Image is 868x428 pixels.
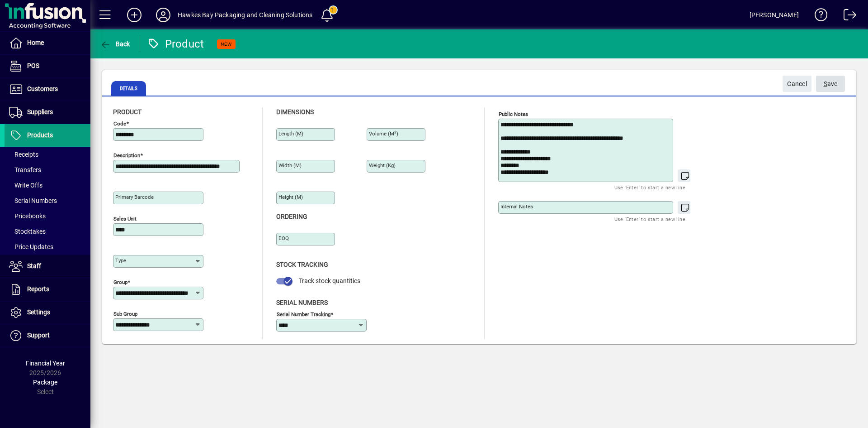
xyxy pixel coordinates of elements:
[299,277,360,284] span: Track stock quantities
[27,108,53,115] span: Suppliers
[26,360,65,367] span: Financial Year
[5,78,90,101] a: Customers
[394,130,396,135] sup: 3
[27,62,39,69] span: POS
[27,332,50,339] span: Support
[9,212,46,220] span: Pricebooks
[278,235,289,241] mat-label: EOQ
[90,36,140,52] app-page-header-button: Back
[276,299,328,306] span: Serial Numbers
[499,111,528,117] mat-label: Public Notes
[9,166,41,173] span: Transfers
[5,208,90,224] a: Pricebooks
[278,130,303,137] mat-label: Length (m)
[27,262,41,269] span: Staff
[115,194,154,200] mat-label: Primary barcode
[113,216,137,222] mat-label: Sales unit
[5,301,90,324] a: Settings
[5,178,90,193] a: Write Offs
[816,76,845,92] button: Save
[369,130,398,137] mat-label: Volume (m )
[500,203,533,210] mat-label: Internal Notes
[277,311,330,317] mat-label: Serial Number tracking
[147,37,204,51] div: Product
[614,182,685,192] mat-hint: Use 'Enter' to start a new line
[113,311,137,317] mat-label: Sub group
[5,193,90,208] a: Serial Numbers
[5,101,90,124] a: Suppliers
[120,7,149,23] button: Add
[113,108,142,115] span: Product
[5,324,90,347] a: Support
[750,8,799,22] div: [PERSON_NAME]
[27,39,44,46] span: Home
[614,214,685,224] mat-hint: Use 'Enter' to start a new line
[178,8,313,22] div: Hawkes Bay Packaging and Cleaning Solutions
[33,379,57,386] span: Package
[5,55,90,77] a: POS
[5,278,90,301] a: Reports
[113,279,127,285] mat-label: Group
[221,41,232,47] span: NEW
[27,308,50,316] span: Settings
[5,255,90,278] a: Staff
[27,131,53,139] span: Products
[149,7,178,23] button: Profile
[808,2,828,31] a: Knowledge Base
[113,152,140,159] mat-label: Description
[9,151,38,158] span: Receipts
[9,197,57,204] span: Serial Numbers
[787,77,807,91] span: Cancel
[9,228,46,235] span: Stocktakes
[9,243,53,250] span: Price Updates
[113,120,126,127] mat-label: Code
[115,257,126,264] mat-label: Type
[278,162,302,168] mat-label: Width (m)
[278,194,303,200] mat-label: Height (m)
[98,36,132,52] button: Back
[837,2,857,31] a: Logout
[5,32,90,54] a: Home
[5,239,90,255] a: Price Updates
[276,213,307,220] span: Ordering
[100,40,130,48] span: Back
[27,85,58,92] span: Customers
[276,261,328,268] span: Stock Tracking
[783,76,811,92] button: Cancel
[111,81,146,96] span: Details
[276,108,314,115] span: Dimensions
[5,162,90,178] a: Transfers
[824,80,827,87] span: S
[5,147,90,162] a: Receipts
[5,224,90,239] a: Stocktakes
[9,182,42,189] span: Write Offs
[824,77,838,91] span: ave
[27,285,49,293] span: Reports
[369,162,396,168] mat-label: Weight (Kg)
